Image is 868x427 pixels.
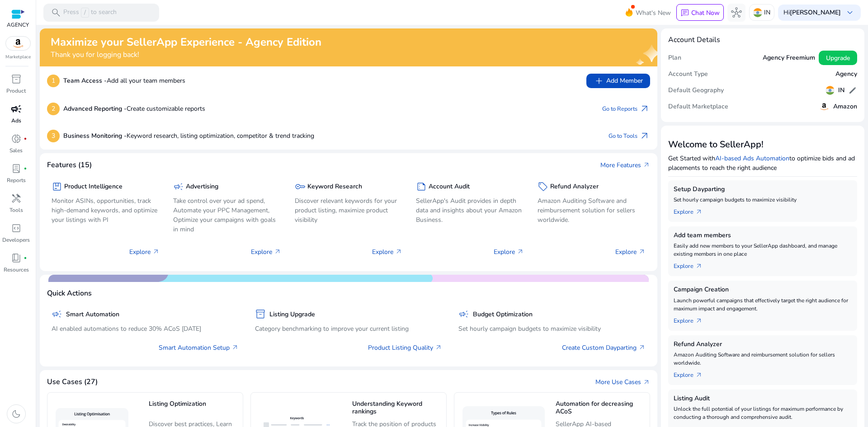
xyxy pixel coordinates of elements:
[819,51,857,65] button: Upgrade
[848,86,857,95] span: edit
[395,248,402,255] span: arrow_outward
[639,131,650,141] span: arrow_outward
[4,266,29,274] p: Resources
[638,248,646,255] span: arrow_outward
[11,223,22,234] span: code_blocks
[674,296,852,313] p: Launch powerful campaigns that effectively target the right audience for maximum impact and engag...
[255,324,442,333] p: Category benchmarking to improve your current listing
[674,351,852,367] p: Amazon Auditing Software and reimbursement solution for sellers worldwide.
[600,160,650,170] a: More Featuresarrow_outward
[152,248,160,255] span: arrow_outward
[81,8,89,18] span: /
[636,5,671,21] span: What's New
[159,343,239,352] a: Smart Automation Setup
[51,36,321,49] h2: Maximize your SellerApp Experience - Agency Edition
[668,36,720,44] h4: Account Details
[11,163,22,174] span: lab_profile
[231,344,239,351] span: arrow_outward
[352,400,442,416] h5: Understanding Keyword rankings
[52,324,239,333] p: AI enabled automations to reduce 30% ACoS [DATE]
[47,378,98,386] h4: Use Cases (27)
[674,405,852,421] p: Unlock the full potential of your listings for maximum performance by conducting a thorough and c...
[494,247,524,257] p: Explore
[186,183,218,191] h5: Advertising
[429,183,470,191] h5: Account Audit
[7,21,29,29] p: AGENCY
[372,247,402,257] p: Explore
[63,76,107,85] b: Team Access -
[435,344,442,351] span: arrow_outward
[274,248,281,255] span: arrow_outward
[674,196,852,204] p: Set hourly campaign budgets to maximize visibility
[674,242,852,258] p: Easily add new members to your SellerApp dashboard, and manage existing members in one place
[416,181,427,192] span: summarize
[668,139,857,150] h3: Welcome to SellerApp!
[11,103,22,114] span: campaign
[674,232,852,239] h5: Add team members
[638,344,646,351] span: arrow_outward
[11,193,22,204] span: handyman
[668,70,708,78] h5: Account Type
[674,341,852,348] h5: Refund Analyzer
[24,256,27,260] span: fiber_manual_record
[64,183,123,191] h5: Product Intelligence
[52,181,62,192] span: package
[63,8,117,18] p: Press to search
[11,133,22,144] span: donut_small
[674,258,710,271] a: Explorearrow_outward
[6,37,30,50] img: amazon.svg
[764,5,770,20] p: IN
[609,130,650,142] a: Go to Toolsarrow_outward
[295,196,403,225] p: Discover relevant keywords for your product listing, maximize product visibility
[674,313,710,325] a: Explorearrow_outward
[63,104,205,113] p: Create customizable reports
[11,408,22,419] span: dark_mode
[594,75,643,86] span: Add Member
[24,167,27,170] span: fiber_manual_record
[11,117,21,125] p: Ads
[674,186,852,193] h5: Setup Dayparting
[594,75,604,86] span: add
[731,7,742,18] span: hub
[674,395,852,403] h5: Listing Audit
[727,4,745,22] button: hub
[826,53,850,63] span: Upgrade
[66,311,119,319] h5: Smart Automation
[783,9,841,16] p: Hi
[6,87,26,95] p: Product
[11,253,22,263] span: book_4
[695,317,703,324] span: arrow_outward
[695,208,703,216] span: arrow_outward
[173,181,184,192] span: campaign
[695,371,703,379] span: arrow_outward
[674,204,710,216] a: Explorearrow_outward
[643,161,650,169] span: arrow_outward
[473,311,533,319] h5: Budget Optimization
[763,54,815,62] h5: Agency Freemium
[63,76,185,85] p: Add all your team members
[2,236,30,244] p: Developers
[586,74,650,88] button: addAdd Member
[9,206,23,214] p: Tools
[538,181,548,192] span: sell
[695,263,703,270] span: arrow_outward
[63,131,127,140] b: Business Monitoring -
[47,75,60,87] p: 1
[715,154,789,163] a: AI-based Ads Automation
[149,400,238,416] h5: Listing Optimization
[668,154,857,173] p: Get Started with to optimize bids and ad placements to reach the right audience
[129,247,160,257] p: Explore
[668,103,728,111] h5: Default Marketplace
[63,104,127,113] b: Advanced Reporting -
[52,309,62,319] span: campaign
[368,343,442,352] a: Product Listing Quality
[9,146,23,155] p: Sales
[668,54,681,62] h5: Plan
[52,196,160,225] p: Monitor ASINs, opportunities, track high-demand keywords, and optimize your listings with PI
[676,4,724,21] button: chatChat Now
[668,87,724,94] h5: Default Geography
[11,74,22,84] span: inventory_2
[838,87,844,94] h5: IN
[416,196,524,225] p: SellerApp's Audit provides in depth data and insights about your Amazon Business.
[63,131,314,141] p: Keyword research, listing optimization, competitor & trend tracking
